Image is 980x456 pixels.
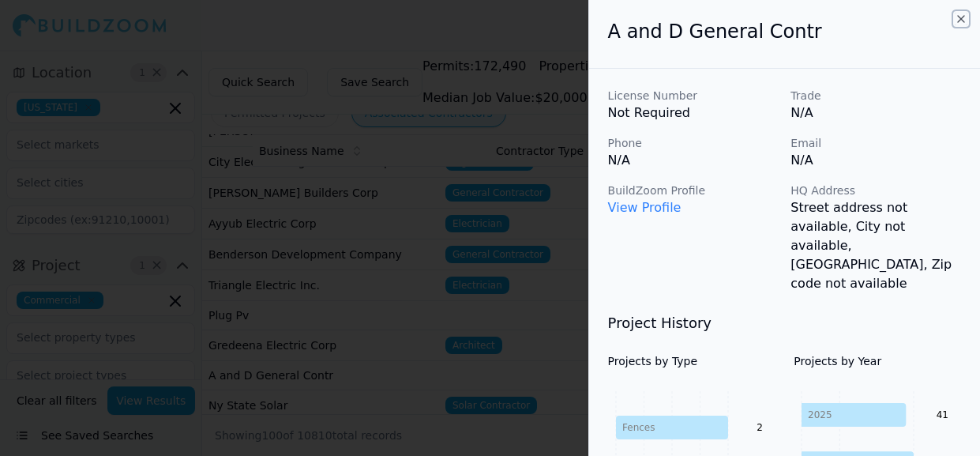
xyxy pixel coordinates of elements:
[608,104,779,122] p: Not Required
[608,312,961,334] h3: Project History
[790,198,961,293] p: Street address not available, City not available, [GEOGRAPHIC_DATA], Zip code not available
[757,422,763,433] text: 2
[608,88,779,104] p: License Number
[608,19,961,44] h2: A and D General Contr
[608,135,779,151] p: Phone
[622,422,655,433] tspan: Fences
[790,183,961,198] p: HQ Address
[790,104,961,122] p: N/A
[794,353,961,369] h4: Projects by Year
[608,151,779,170] p: N/A
[790,135,961,151] p: Email
[937,409,948,420] text: 41
[808,409,832,420] tspan: 2025
[608,183,779,198] p: BuildZoom Profile
[608,200,681,215] a: View Profile
[790,151,961,170] p: N/A
[608,353,775,369] h4: Projects by Type
[790,88,961,104] p: Trade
